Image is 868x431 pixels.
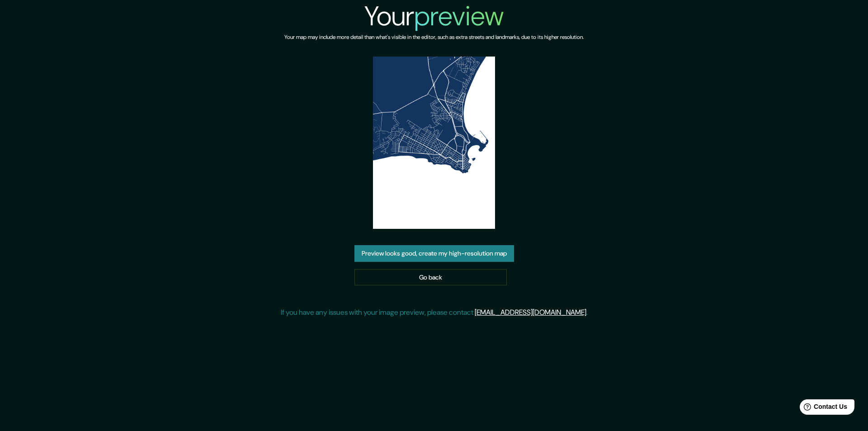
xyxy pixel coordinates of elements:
img: created-map-preview [373,57,495,229]
iframe: Help widget launcher [788,396,858,421]
p: If you have any issues with your image preview, please contact . [281,307,588,318]
a: [EMAIL_ADDRESS][DOMAIN_NAME] [475,308,586,317]
h6: Your map may include more detail than what's visible in the editor, such as extra streets and lan... [284,33,584,42]
button: Preview looks good, create my high-resolution map [354,245,514,262]
a: Go back [354,269,507,286]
